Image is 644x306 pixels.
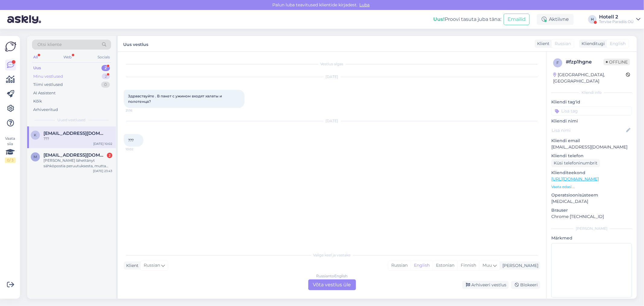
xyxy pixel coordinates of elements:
[551,138,632,144] p: Kliendi email
[316,273,348,279] div: Russian to English
[34,133,37,137] span: k
[551,198,632,205] p: [MEDICAL_DATA]
[33,98,42,104] div: Kõik
[551,106,632,116] input: Lisa tag
[358,2,372,8] span: Luba
[5,136,16,163] div: Vaata siia
[552,127,625,134] input: Lisa nimi
[457,261,479,270] div: Finnish
[500,262,538,269] div: [PERSON_NAME]
[34,155,37,159] span: m
[33,73,63,80] div: Minu vestlused
[551,153,632,159] p: Kliendi telefon
[33,107,58,113] div: Arhiveeritud
[551,235,632,241] p: Märkmed
[566,58,604,66] div: # fzp1hgne
[504,14,530,25] button: Emailid
[124,61,540,67] div: Vestlus algas
[610,41,626,47] span: English
[551,170,632,176] p: Klienditeekond
[124,252,540,258] div: Valige keel ja vastake
[124,262,139,269] div: Klient
[433,261,457,270] div: Estonian
[388,261,411,270] div: Russian
[599,15,640,24] a: Hotell 2Tervise Paradiis OÜ
[482,262,492,268] span: Muu
[553,72,626,84] div: [GEOGRAPHIC_DATA], [GEOGRAPHIC_DATA]
[433,16,445,22] b: Uus!
[551,90,632,95] div: Kliendi info
[124,74,540,80] div: [DATE]
[123,40,148,48] label: Uus vestlus
[102,73,110,80] div: 2
[551,184,632,190] p: Vaata edasi ...
[93,169,112,173] div: [DATE] 23:43
[551,159,600,167] div: Küsi telefoninumbrit
[511,281,540,289] div: Blokeeri
[33,82,63,88] div: Tiimi vestlused
[43,152,106,158] span: mahtstrom@gmail.com
[588,15,597,24] div: H
[126,108,148,113] span: 21:16
[551,118,632,124] p: Kliendi nimi
[5,158,16,163] div: 0 / 3
[126,147,148,151] span: 10:02
[551,192,632,198] p: Operatsioonisüsteem
[555,41,571,47] span: Russian
[62,53,73,61] div: Web
[101,65,110,71] div: 2
[101,82,110,88] div: 0
[599,19,634,24] div: Tervise Paradiis OÜ
[58,117,86,123] span: Uued vestlused
[124,118,540,124] div: [DATE]
[537,14,574,25] div: Aktiivne
[33,65,41,71] div: Uus
[43,136,112,142] div: ???
[462,281,509,289] div: Arhiveeri vestlus
[551,226,632,231] div: [PERSON_NAME]
[551,99,632,105] p: Kliendi tag'id
[604,59,630,65] span: Offline
[433,16,501,23] div: Proovi tasuta juba täna:
[43,131,106,136] span: karbuzanova83@gmail.com
[551,213,632,220] p: Chrome [TECHNICAL_ID]
[308,279,356,290] div: Võta vestlus üle
[411,261,433,270] div: English
[551,207,632,213] p: Brauser
[535,41,549,47] div: Klient
[43,158,112,169] div: [PERSON_NAME] lähettänyt sähköpostia peruutuksesta, mutta saanut kehotuksen peruuttaa varauksen o...
[128,138,134,142] span: ???
[37,41,62,48] span: Otsi kliente
[5,41,16,52] img: Askly Logo
[556,60,559,65] span: f
[96,53,111,61] div: Socials
[551,144,632,150] p: [EMAIL_ADDRESS][DOMAIN_NAME]
[32,53,39,61] div: All
[551,176,599,182] a: [URL][DOMAIN_NAME]
[93,142,112,146] div: [DATE] 10:02
[599,15,634,19] div: Hotell 2
[128,94,223,104] span: Здравствуйте . В пакет с ужином входят халаты и полотенца?
[33,90,56,96] div: AI Assistent
[579,41,605,47] div: Klienditugi
[107,153,112,158] div: 2
[144,262,160,269] span: Russian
